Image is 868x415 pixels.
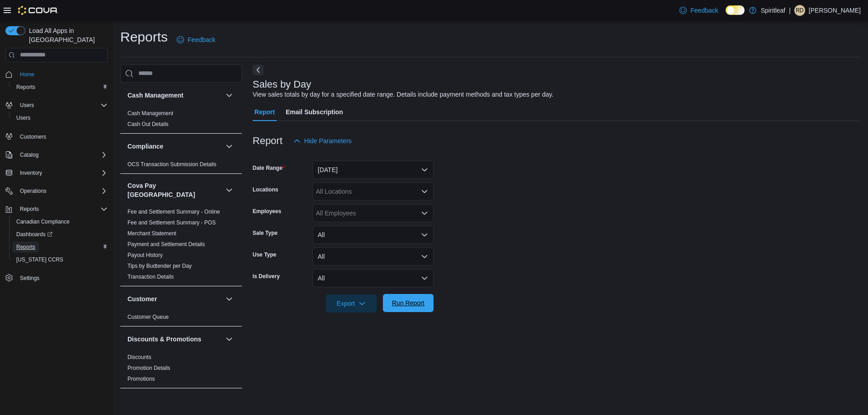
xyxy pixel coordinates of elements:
button: [US_STATE] CCRS [9,253,111,266]
span: RD [796,5,803,16]
nav: Complex example [5,64,108,308]
span: Report [255,103,275,121]
span: Catalog [20,151,38,159]
h3: Report [253,135,283,146]
span: Operations [16,186,108,196]
span: Reports [20,205,39,213]
button: Customer [127,294,222,303]
span: Cash Out Details [127,121,169,128]
span: Fee and Settlement Summary - POS [127,219,216,226]
a: Promotion Details [127,365,170,371]
span: Canadian Compliance [13,216,108,227]
button: Hide Parameters [290,132,355,150]
a: Payout History [127,252,163,258]
span: Users [16,114,30,121]
div: Ravi D [794,5,805,16]
button: All [312,269,434,287]
span: Users [20,102,34,109]
span: Reports [13,242,108,252]
span: Catalog [16,149,108,160]
span: Inventory [20,169,42,177]
span: Inventory [16,168,108,178]
button: Discounts & Promotions [127,335,222,344]
span: Dark Mode [726,15,726,15]
span: Operations [20,187,47,195]
div: Customer [120,312,242,326]
span: Payout History [127,252,163,259]
span: Users [16,100,108,111]
span: Users [13,112,108,123]
label: Is Delivery [253,273,280,280]
button: Users [16,100,38,111]
button: Reports [16,204,42,214]
button: Inventory [16,168,46,178]
span: Transaction Details [127,273,174,280]
div: View sales totals by day for a specified date range. Details include payment methods and tax type... [253,90,554,99]
span: Cash Management [127,110,173,117]
span: Fee and Settlement Summary - Online [127,208,220,215]
a: Discounts [127,354,151,360]
button: Compliance [127,142,222,151]
button: Next [253,65,264,75]
a: Tips by Budtender per Day [127,263,192,269]
button: Customer [224,294,235,304]
span: Reports [16,204,108,214]
span: Load All Apps in [GEOGRAPHIC_DATA] [25,26,108,44]
p: | [789,5,791,16]
span: Settings [20,275,39,282]
button: Export [326,294,377,312]
span: Washington CCRS [13,254,108,265]
label: Date Range [253,164,285,172]
a: Canadian Compliance [13,216,73,227]
span: Canadian Compliance [16,218,70,225]
label: Employees [253,208,281,215]
button: Cova Pay [GEOGRAPHIC_DATA] [224,185,235,196]
a: Settings [16,273,43,284]
a: Reports [13,82,39,93]
div: Compliance [120,159,242,173]
div: Discounts & Promotions [120,352,242,388]
a: Dashboards [9,228,111,241]
button: Operations [2,185,111,197]
a: Fee and Settlement Summary - POS [127,219,216,226]
a: Merchant Statement [127,230,176,237]
button: Compliance [224,141,235,152]
a: Users [13,112,34,123]
a: Feedback [173,31,219,49]
button: Canadian Compliance [9,215,111,228]
span: Merchant Statement [127,230,176,237]
button: Cash Management [224,90,235,101]
button: Catalog [2,149,111,161]
span: Tips by Budtender per Day [127,262,192,270]
span: Home [16,69,108,80]
span: Customers [16,131,108,142]
span: Feedback [188,35,215,44]
button: Reports [2,203,111,215]
button: Run Report [383,294,434,312]
a: Payment and Settlement Details [127,241,205,247]
button: Users [9,112,111,124]
a: Cash Management [127,110,173,117]
button: Cova Pay [GEOGRAPHIC_DATA] [127,181,222,199]
h3: Sales by Day [253,79,311,90]
span: Promotion Details [127,364,170,372]
h3: Compliance [127,142,163,151]
span: Export [331,294,371,312]
span: Reports [16,243,35,251]
button: Operations [16,186,50,196]
h1: Reports [120,28,168,46]
label: Sale Type [253,229,278,237]
span: Settings [16,272,108,284]
a: Customer Queue [127,314,169,320]
a: Reports [13,242,39,252]
h3: Discounts & Promotions [127,335,201,344]
button: Open list of options [421,188,428,195]
button: Inventory [2,167,111,179]
button: Settings [2,271,111,284]
a: Cash Out Details [127,121,169,127]
a: Home [16,69,38,80]
label: Use Type [253,251,276,258]
a: OCS Transaction Submission Details [127,161,217,168]
button: Open list of options [421,210,428,217]
button: All [312,226,434,244]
